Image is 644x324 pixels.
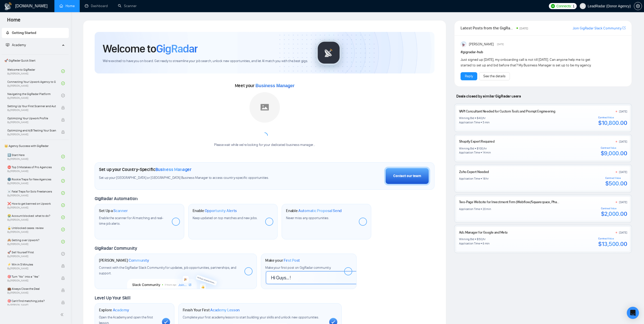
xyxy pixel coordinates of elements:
span: check-circle [61,82,65,85]
a: 🙈 Getting over Upwork?By[PERSON_NAME] [7,236,61,247]
h1: Enable [286,208,342,213]
span: check-circle [61,228,65,231]
span: user [581,4,585,8]
span: Meet your [235,83,295,88]
span: By [PERSON_NAME] [7,279,56,282]
a: dashboardDashboard [85,4,108,8]
a: See the details [483,73,506,79]
span: loading [260,131,269,140]
div: Contract Value [601,207,627,210]
span: 💼 Always Close the Deal [7,286,56,291]
span: check-circle [61,240,65,243]
span: Connect with the GigRadar Slack Community for updates, job opportunities, partnerships, and support. [99,265,236,275]
span: check-circle [61,216,65,219]
div: $10,800.00 [598,119,627,127]
a: ☠️ Fatal Traps for Solo FreelancersBy[PERSON_NAME] [7,187,61,199]
span: rocket [6,31,9,34]
div: Application Time [459,177,480,181]
span: lock [61,130,65,134]
div: [DATE] [619,200,627,204]
div: /hr [482,116,486,120]
span: Never miss any opportunities. [286,216,329,220]
div: /hr [483,146,487,150]
img: gigradar-logo.png [316,40,341,65]
img: slackcommunity-bg.png [127,266,224,289]
div: Winning Bid [459,116,474,120]
button: setting [634,2,642,10]
span: Business Manager [256,83,295,88]
span: check-circle [61,167,65,170]
span: Deals closed by similar GigRadar users [454,92,523,101]
span: By [PERSON_NAME] [7,133,56,136]
span: check-circle [61,94,65,97]
span: Automatic Proposal Send [298,208,342,213]
a: VAPI Consultant Needed for Custom Tools and Prompt Engineering [459,109,555,113]
span: lock [61,118,65,122]
a: Connecting Your Upwork Agency to GigRadarBy[PERSON_NAME] [7,78,61,89]
div: 14 min [483,150,491,155]
span: check-circle [61,179,65,183]
span: Academy Lesson [210,308,240,313]
span: Keep updated on top matches and new jobs. [193,216,258,220]
a: 🚀 Sell Yourself FirstBy[PERSON_NAME] [7,248,61,259]
button: See the details [479,72,510,80]
li: Getting Started [2,28,69,38]
div: Contract Value [598,116,627,119]
button: Reply [461,72,477,80]
span: 🎯 Turn “No” into a “Yes” [7,274,56,279]
span: check-circle [61,69,65,73]
div: [DATE] [619,109,627,113]
a: Welcome to GigRadarBy[PERSON_NAME] [7,66,61,77]
span: ⚡ Win in 5 Minutes [7,262,56,267]
a: Shopify Expert Required [459,139,494,144]
div: $ [477,116,479,120]
a: 😭 Account blocked: what to do?By[PERSON_NAME] [7,212,61,223]
span: Getting Started [12,31,36,35]
img: upwork-logo.png [551,4,555,8]
span: Connects: [556,3,572,9]
h1: Explore [99,308,129,313]
div: Contact our team [393,173,421,179]
a: 🌚 Rookie Traps for New AgenciesBy[PERSON_NAME] [7,175,61,186]
span: By [PERSON_NAME] [7,291,56,294]
a: Ads Manager for Google and Meta [459,230,508,235]
div: 18 hr [483,177,489,181]
span: lock [61,289,65,292]
span: check-circle [61,252,65,256]
div: [DATE] [619,170,627,174]
h1: Welcome to [103,42,198,55]
div: $13,500.00 [598,240,627,248]
span: 1 [573,3,575,9]
span: We're excited to have you on board. Get ready to streamline your job search, unlock new opportuni... [103,59,308,64]
div: Application Time [459,120,480,124]
div: Open Intercom Messenger [627,307,639,319]
span: Optimizing Your Upwork Profile [7,116,56,121]
span: [DATE] [520,27,528,30]
span: 🎯 Can't find matching jobs? [7,298,56,303]
span: Optimizing and A/B Testing Your Scanner for Better Results [7,128,56,133]
span: lock [61,106,65,109]
a: ❌ How to get banned on UpworkBy[PERSON_NAME] [7,200,61,211]
a: Navigating the GigRadar PlatformBy[PERSON_NAME] [7,90,61,101]
div: $9,000.00 [601,149,627,157]
img: logo [4,2,12,10]
span: By [PERSON_NAME] [7,303,56,307]
span: [PERSON_NAME] [469,42,494,47]
div: 5 min [483,120,490,124]
h1: Set Up a [99,208,128,213]
span: GigRadar Community [95,245,137,251]
span: double-left [60,312,65,317]
span: Latest Posts from the GigRadar Community [461,25,515,31]
h1: [PERSON_NAME] [99,258,149,263]
div: Just signed up [DATE], my onboarding call is not till [DATE]. Can anyone help me to get started t... [461,57,592,68]
span: Complete your first academy lesson to start building your skills and unlock new opportunities. [183,315,319,319]
div: Please wait while we're looking for your dedicated business manager... [211,143,318,147]
div: $ [477,146,479,150]
a: ⛔ Top 3 Mistakes of Pro AgenciesBy[PERSON_NAME] [7,163,61,174]
span: lock [61,301,65,304]
span: Academy [12,43,26,47]
span: Academy [6,43,26,47]
div: Application Time [459,150,480,155]
div: $ [477,237,479,241]
span: Setting Up Your First Scanner and Auto-Bidder [7,104,56,109]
